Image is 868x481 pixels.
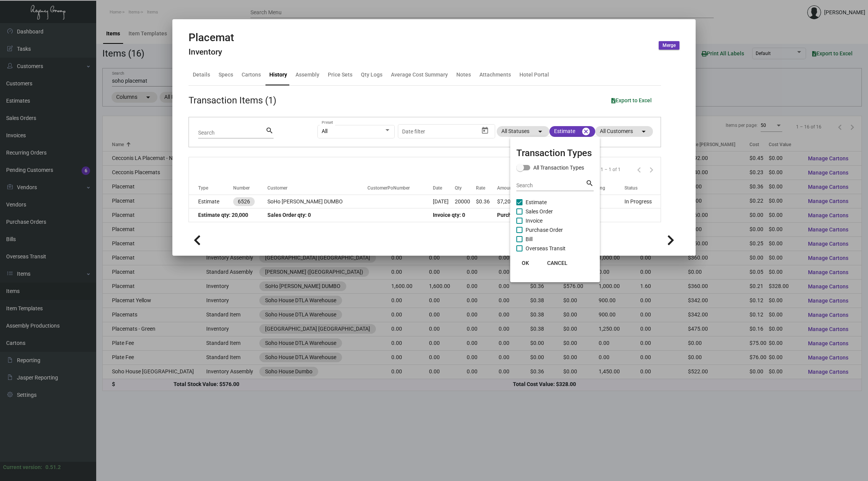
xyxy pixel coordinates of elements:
button: CANCEL [541,256,574,270]
span: Bill [526,235,532,244]
span: Estimate [526,198,547,207]
div: Current version: [3,463,42,471]
span: CANCEL [547,260,568,266]
mat-card-title: Transaction Types [516,146,594,160]
span: Sales Order [526,207,553,216]
span: All Transaction Types [533,163,584,172]
div: 0.51.2 [45,463,61,471]
span: Purchase Order [526,225,563,235]
mat-icon: search [586,179,594,188]
span: Invoice [526,216,542,225]
button: OK [513,256,538,270]
span: OK [522,260,529,266]
span: Overseas Transit [526,244,566,253]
